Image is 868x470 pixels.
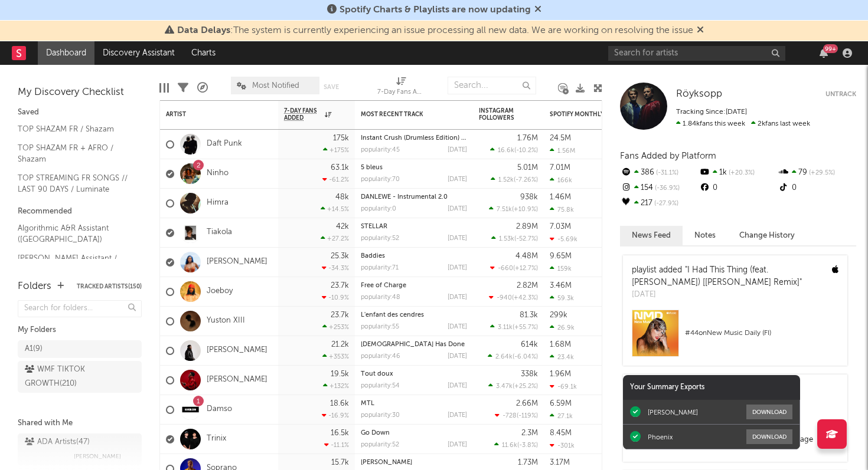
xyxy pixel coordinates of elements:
[361,224,467,230] div: STELLAR
[521,370,538,378] div: 338k
[550,383,577,390] div: -69.1k
[361,312,424,318] a: L'enfant des cendres
[18,300,142,317] input: Search for folders...
[495,412,538,419] div: ( )
[361,253,385,259] a: Baddies
[516,223,538,231] div: 2.89M
[361,383,400,389] div: popularity: 54
[361,371,393,377] a: Tout doux
[207,316,245,326] a: Yuston XIII
[77,284,142,290] button: Tracked Artists(150)
[361,282,467,289] div: Free of Charge
[550,370,571,378] div: 1.96M
[550,147,575,155] div: 1.56M
[520,193,538,201] div: 938k
[321,205,349,213] div: +14.5 %
[361,412,400,419] div: popularity: 30
[284,107,322,121] span: 7-Day Fans Added
[18,222,130,246] a: Algorithmic A&R Assistant ([GEOGRAPHIC_DATA])
[207,257,267,267] a: [PERSON_NAME]
[448,77,536,94] input: Search...
[18,205,142,219] div: Recommended
[331,459,349,466] div: 15.7k
[361,206,396,212] div: popularity: 0
[331,282,349,290] div: 23.7k
[620,165,699,180] div: 386
[497,295,512,301] span: -940
[361,400,374,407] a: MTL
[361,353,400,360] div: popularity: 46
[490,264,538,272] div: ( )
[448,324,467,330] div: [DATE]
[521,341,538,349] div: 614k
[361,176,400,183] div: popularity: 70
[514,206,536,213] span: +10.9 %
[18,252,130,276] a: [PERSON_NAME] Assistant / [GEOGRAPHIC_DATA]
[699,165,777,180] div: 1k
[377,71,425,105] div: 7-Day Fans Added (7-Day Fans Added)
[361,324,399,330] div: popularity: 55
[479,107,520,121] div: Instagram Followers
[18,106,142,120] div: Saved
[498,265,513,272] span: -660
[490,146,538,154] div: ( )
[18,416,142,430] div: Shared with Me
[252,82,299,90] span: Most Notified
[550,223,571,231] div: 7.03M
[331,252,349,260] div: 25.3k
[207,228,232,238] a: Tiakola
[448,265,467,271] div: [DATE]
[676,120,745,127] span: 1.84k fans this week
[514,383,536,390] span: +25.2 %
[516,400,538,407] div: 2.66M
[550,324,575,331] div: 26.9k
[550,353,574,361] div: 23.4k
[18,172,130,196] a: TOP STREAMING FR SONGS // LAST 90 DAYS / Luminate
[322,412,349,419] div: -16.9 %
[496,383,513,390] span: 3.47k
[620,152,716,160] span: Fans Added by Platform
[361,165,383,171] a: 5 bleus
[361,194,467,201] div: DANLEWE - Instrumental 2.0
[361,312,467,318] div: L'enfant des cendres
[361,341,467,348] div: God Has Done
[178,71,188,105] div: Filters
[516,147,536,154] span: -10.2 %
[207,287,233,297] a: Joeboy
[322,353,349,360] div: +353 %
[498,147,514,154] span: 16.6k
[361,165,467,171] div: 5 bleus
[18,86,142,100] div: My Discovery Checklist
[333,134,349,142] div: 175k
[490,323,538,331] div: ( )
[807,170,835,176] span: +29.5 %
[517,282,538,290] div: 2.82M
[514,324,536,331] span: +55.7 %
[697,26,704,35] span: Dismiss
[18,433,142,465] a: ADA Artists(47)[PERSON_NAME]
[676,88,722,100] a: Röyksopp
[676,109,747,116] span: Tracking Since: [DATE]
[183,41,224,65] a: Charts
[207,169,229,179] a: Ninho
[608,46,785,61] input: Search for artists
[550,252,572,260] div: 9.65M
[746,405,792,419] button: Download
[648,408,698,416] div: [PERSON_NAME]
[654,170,678,176] span: -31.1 %
[676,120,810,127] span: 2k fans last week
[323,146,349,154] div: +175 %
[323,382,349,390] div: +132 %
[653,185,680,192] span: -36.9 %
[207,405,232,415] a: Damso
[448,383,467,389] div: [DATE]
[632,289,823,301] div: [DATE]
[361,400,467,407] div: MTL
[620,196,699,211] div: 217
[632,266,802,287] a: "I Had This Thing (feat. [PERSON_NAME]) [[PERSON_NAME] Remix]"
[25,342,43,356] div: A1 ( 9 )
[778,165,856,180] div: 79
[207,139,242,149] a: Daft Punk
[321,235,349,242] div: +27.2 %
[361,442,399,448] div: popularity: 52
